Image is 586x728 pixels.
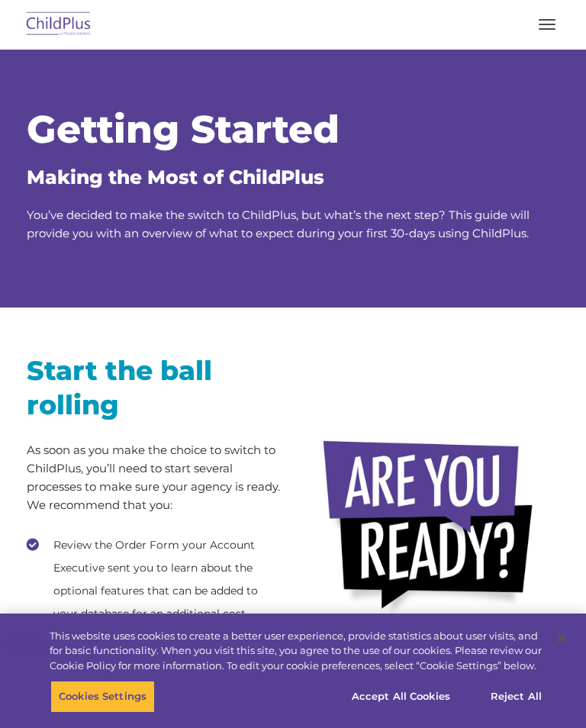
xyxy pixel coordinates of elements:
div: This website uses cookies to create a better user experience, provide statistics about user visit... [50,629,545,674]
p: As soon as you make the choice to switch to ChildPlus, you’ll need to start several processes to ... [27,441,282,514]
span: Getting Started [27,106,340,153]
button: Cookies Settings [50,681,155,713]
span: You’ve decided to make the switch to ChildPlus, but what’s the next step? This guide will provide... [27,208,530,240]
img: ChildPlus by Procare Solutions [23,7,95,43]
button: Reject All [468,681,564,713]
button: Close [545,621,578,655]
h2: Start the ball rolling [27,353,282,422]
span: Making the Most of ChildPlus [27,166,324,188]
img: areyouready [316,430,548,627]
button: Accept All Cookies [343,681,459,713]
